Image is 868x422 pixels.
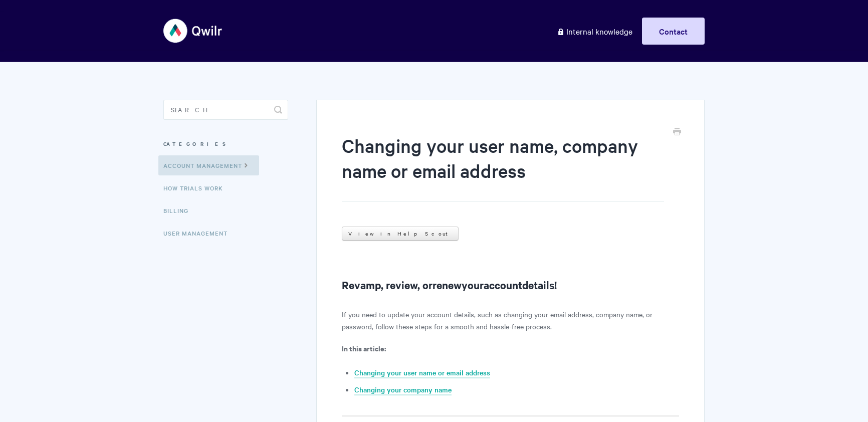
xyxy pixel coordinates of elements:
a: Changing your company name [354,384,452,395]
a: View in Help Scout [342,227,459,241]
p: If you need to update your account details, such as changing your email address, company name, or... [342,308,679,332]
h2: renew account [342,277,679,293]
b: Revamp, review, or [342,278,432,292]
a: Changing your user name or email address [354,367,490,378]
a: Print this Article [673,127,681,138]
a: How Trials Work [163,178,231,198]
a: User Management [163,223,235,243]
img: Qwilr Help Center [163,12,223,50]
a: Contact [642,18,705,45]
h3: Categories [163,135,288,153]
b: In this article: [342,343,386,353]
h1: Changing your user name, company name or email address [342,133,664,201]
b: details! [522,278,557,292]
a: Internal knowledge [549,18,640,45]
a: Account Management [158,155,259,175]
b: your [462,278,484,292]
a: Billing [163,200,196,221]
input: Search [163,100,288,120]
